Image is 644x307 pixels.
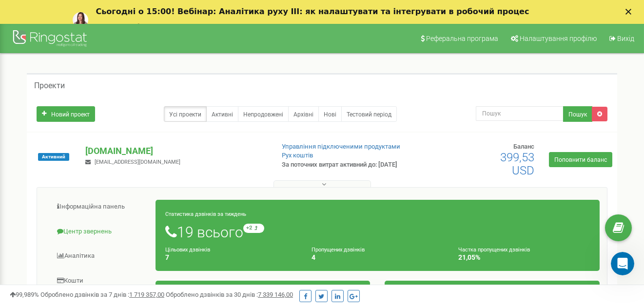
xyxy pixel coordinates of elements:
a: Нові [318,106,342,121]
a: Поповнити баланс [549,152,612,167]
font: 4 [312,253,315,261]
font: 7 339 146,00 [258,291,293,298]
font: Цільових дзвінків [165,247,210,253]
font: Архівні [293,111,313,118]
font: [DOMAIN_NAME] [85,146,153,156]
font: Тестовий період [347,111,391,118]
a: Архівні [288,106,319,121]
font: Активні [212,111,233,118]
font: 399,53 USD [500,151,534,177]
a: Непродовжені [238,106,289,121]
font: 19 всього [177,224,243,241]
a: Реферальна програма [414,24,503,53]
a: Аналітика [44,244,156,268]
font: [EMAIL_ADDRESS][DOMAIN_NAME] [95,159,180,165]
font: Центр звернень [63,228,112,235]
a: Рух коштів [282,152,313,159]
font: Статистика дзвінків за тиждень [165,211,246,217]
font: Реферальна програма [426,35,498,42]
font: Інформаційна панель [59,203,125,210]
font: Пошук [568,111,587,118]
a: Інформаційна панель [44,195,156,219]
font: Кошти [64,277,83,284]
a: Управління підключеними продуктами [282,143,400,150]
font: Аналітика [64,252,95,259]
font: 21,05% [458,253,480,261]
img: Profile image for Yuliia [73,12,88,28]
a: Активні [206,106,238,121]
font: Нові [324,111,336,118]
font: 99,989% [16,291,39,298]
font: 1 719 357,00 [129,291,164,298]
a: Новий проект [37,106,95,121]
font: Вихід [617,35,634,42]
a: Вихід [603,24,639,53]
a: Центр звернень [44,220,156,244]
font: Усі проекти [169,111,201,118]
font: Баланс [513,143,534,150]
a: Усі проекти [164,106,207,121]
font: Частка пропущених дзвінків [458,247,530,253]
a: Кошти [44,269,156,293]
font: Пропущених дзвінків [312,247,365,253]
font: Новий проект [51,111,90,118]
a: Реєстрація [96,22,145,33]
font: Налаштування профілю [520,35,597,42]
font: 7 [165,253,169,261]
font: Реєстрація [96,22,145,32]
button: Пошук [563,106,592,121]
a: Тестовий період [341,106,397,121]
a: Налаштування профілю [505,24,602,53]
font: +2 [246,225,252,231]
div: Закрити [625,9,635,15]
font: Непродовжені [243,111,283,118]
font: Активний [42,154,65,159]
font: Оброблено дзвінків за 30 днів : [166,291,258,298]
font: За поточних витрат активний до: [DATE] [282,161,397,168]
font: Поповнити баланс [554,156,607,163]
font: Проекти [34,81,65,90]
font: Сьогодні о 15:00! Вебінар: Аналітика руху III: як налаштувати та інтегрувати в робочий процес [96,7,529,16]
input: Пошук [476,106,564,121]
font: Оброблено дзвінків за 7 днів : [40,291,129,298]
iframe: Intercom live chat [611,252,634,275]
